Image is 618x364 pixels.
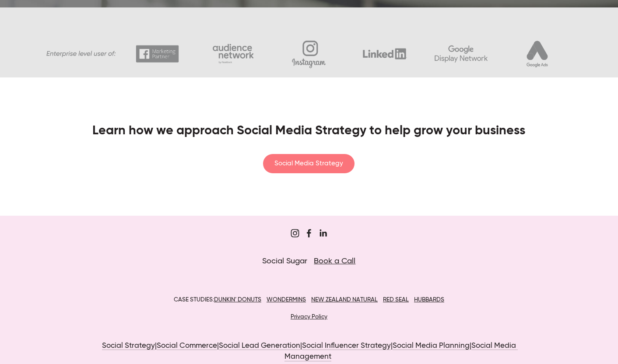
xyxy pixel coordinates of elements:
[92,125,525,137] span: Learn how we approach Social Media Strategy to help grow your business
[302,342,391,350] a: Social Influencer Strategy
[414,297,444,303] a: HUBBARDS
[214,297,261,303] a: DUNKIN’ DONUTS
[267,297,306,303] a: WONDERMINS
[80,294,538,306] p: CASE STUDIES:
[263,154,355,173] a: Social Media Strategy
[499,37,574,71] img: Ent-GoogleAds-GREY.png
[305,229,313,238] a: Sugar Digi
[157,342,217,350] a: Social Commerce
[393,342,470,350] a: Social Media Planning
[319,229,327,238] a: Jordan Eley
[284,342,518,361] a: Social Media Management
[262,257,307,265] span: Social Sugar
[271,37,347,71] img: Ent-Instagram-GREY.png
[119,37,195,71] img: Ent-FMP-GREY.png
[311,297,378,303] a: NEW ZEALAND NATURAL
[314,257,355,265] a: Book a Call
[423,37,499,71] img: Ent-GDN-GREY.png
[291,229,299,238] a: Sugar&Partners
[291,314,327,320] a: Privacy Policy
[80,340,538,363] p: | | | | |
[219,342,300,350] a: Social Lead Generation
[383,297,409,303] a: RED SEAL
[195,37,271,71] img: Ent-Audience-GREY.png
[44,37,119,71] img: Ent-Intro-GREY.png
[102,342,155,350] a: Social Strategy
[347,37,423,71] img: Ent-LinkedIn-GREY.png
